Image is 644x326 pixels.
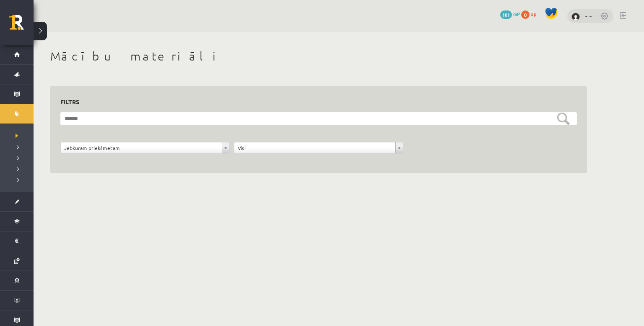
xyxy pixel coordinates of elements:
a: Visi [234,142,403,153]
span: 101 [500,11,512,19]
span: 0 [521,11,530,19]
h1: Mācību materiāli [50,49,587,63]
h3: Filtrs [60,96,567,108]
span: mP [513,11,520,17]
span: Jebkuram priekšmetam [64,142,218,153]
a: 0 xp [521,11,540,17]
a: Rīgas 1. Tālmācības vidusskola [9,15,34,36]
img: - - [571,13,580,21]
a: - - [585,12,592,20]
span: xp [531,11,536,17]
a: 101 mP [500,11,520,17]
span: Visi [238,142,392,153]
a: Jebkuram priekšmetam [61,142,229,153]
